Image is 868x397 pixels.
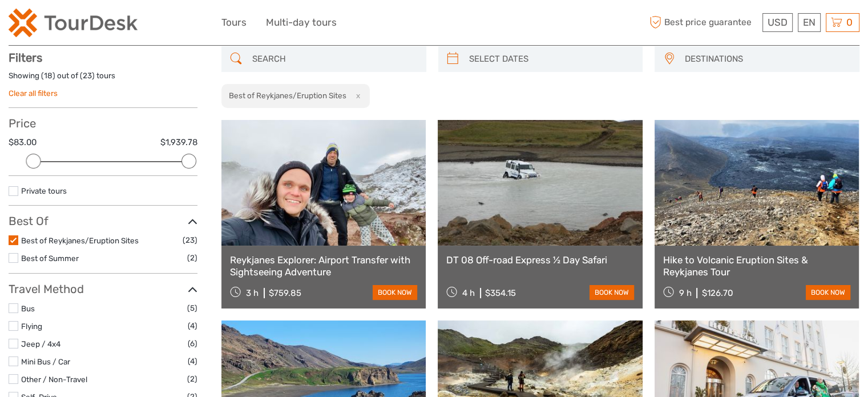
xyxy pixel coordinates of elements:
input: SELECT DATES [465,49,637,69]
a: Tours [221,14,247,31]
a: DT 08 Off-road Express ½ Day Safari [446,254,633,266]
h2: Best of Reykjanes/Eruption Sites [229,91,346,100]
a: Bus [21,304,35,313]
div: $354.15 [485,288,516,298]
a: book now [590,285,634,300]
input: SEARCH [248,49,421,69]
span: USD [768,17,788,28]
img: 2254-3441b4b5-4e5f-4d00-b396-31f1d84a6ebf_logo_small.png [9,9,138,37]
span: (5) [187,302,197,315]
a: Multi-day tours [266,14,337,31]
a: Best of Reykjanes/Eruption Sites [21,236,139,245]
h3: Best Of [9,214,197,228]
span: (4) [188,355,197,368]
a: Reykjanes Explorer: Airport Transfer with Sightseeing Adventure [230,254,417,278]
a: Hike to Volcanic Eruption Sites & Reykjanes Tour [663,254,850,278]
a: book now [373,285,417,300]
label: $1,939.78 [160,137,197,149]
label: $83.00 [9,137,37,149]
span: 4 h [462,288,475,298]
div: Showing ( ) out of ( ) tours [9,70,197,88]
strong: Filters [9,51,42,65]
label: 23 [83,70,92,81]
span: 0 [845,17,854,28]
label: 18 [44,70,53,81]
a: book now [806,285,850,300]
span: (4) [188,319,197,332]
a: Flying [21,322,42,331]
span: 9 h [679,288,691,298]
button: DESTINATIONS [680,50,854,69]
a: Best of Summer [21,254,79,263]
a: Clear all filters [9,89,58,98]
div: $126.70 [701,288,733,298]
span: (2) [187,372,197,386]
span: 3 h [246,288,259,298]
span: (23) [183,234,197,247]
span: (6) [188,337,197,350]
button: x [348,90,364,102]
h3: Price [9,117,197,130]
button: Open LiveChat chat widget [131,18,145,31]
h3: Travel Method [9,282,197,296]
a: Mini Bus / Car [21,357,70,366]
div: EN [798,13,821,32]
a: Private tours [21,186,67,195]
span: Best price guarantee [647,13,760,32]
span: (2) [187,251,197,264]
a: Jeep / 4x4 [21,339,60,348]
a: Other / Non-Travel [21,375,87,384]
p: We're away right now. Please check back later! [16,20,129,29]
div: $759.85 [269,288,301,298]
